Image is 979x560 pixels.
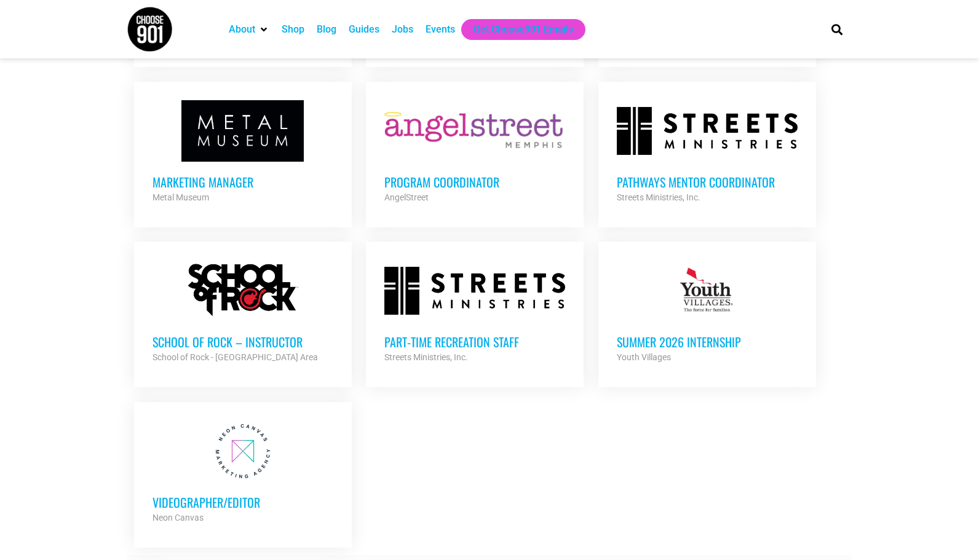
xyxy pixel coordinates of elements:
[153,174,333,190] h3: Marketing Manager
[153,352,318,362] strong: School of Rock - [GEOGRAPHIC_DATA] Area
[134,82,352,223] a: Marketing Manager Metal Museum
[223,19,811,40] nav: Main nav
[827,19,847,39] div: Search
[598,242,816,383] a: Summer 2026 Internship Youth Villages
[384,334,565,350] h3: Part-time Recreation Staff
[598,82,816,223] a: Pathways Mentor Coordinator Streets Ministries, Inc.
[617,192,700,202] strong: Streets Ministries, Inc.
[426,22,455,37] a: Events
[317,22,336,37] a: Blog
[617,352,671,362] strong: Youth Villages
[384,352,468,362] strong: Streets Ministries, Inc.
[366,242,584,383] a: Part-time Recreation Staff Streets Ministries, Inc.
[153,513,204,523] strong: Neon Canvas
[153,334,333,350] h3: School of Rock – Instructor
[349,22,379,37] a: Guides
[366,82,584,223] a: Program Coordinator AngelStreet
[223,19,275,40] div: About
[384,174,565,190] h3: Program Coordinator
[134,242,352,383] a: School of Rock – Instructor School of Rock - [GEOGRAPHIC_DATA] Area
[229,22,255,37] a: About
[134,402,352,543] a: Videographer/Editor Neon Canvas
[617,334,798,350] h3: Summer 2026 Internship
[282,22,304,37] a: Shop
[384,192,429,202] strong: AngelStreet
[153,192,209,202] strong: Metal Museum
[392,22,413,37] a: Jobs
[474,22,573,37] a: Get Choose901 Emails
[153,494,333,510] h3: Videographer/Editor
[617,174,798,190] h3: Pathways Mentor Coordinator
